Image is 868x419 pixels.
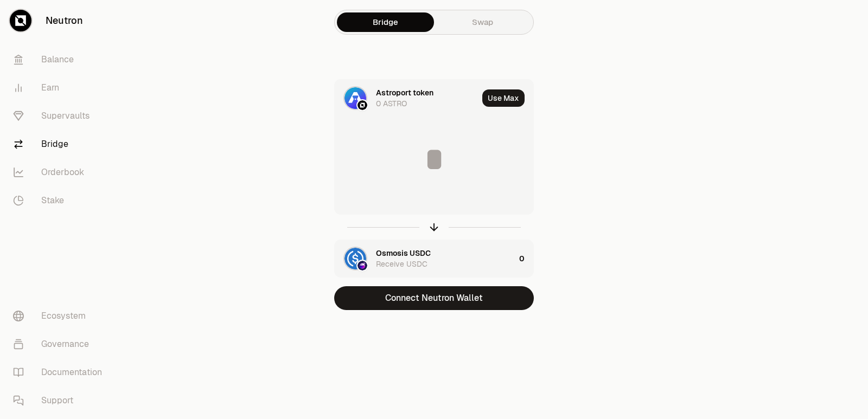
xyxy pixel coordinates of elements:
div: USDC LogoOsmosis LogoOsmosis USDCReceive USDC [335,240,515,277]
img: Neutron Logo [358,100,367,110]
img: ASTRO Logo [344,87,366,109]
a: Documentation [4,358,117,386]
div: 0 ASTRO [376,98,407,109]
button: USDC LogoOsmosis LogoOsmosis USDCReceive USDC0 [335,240,533,277]
img: Osmosis Logo [358,261,367,270]
div: Osmosis USDC [376,248,431,259]
a: Stake [4,186,117,215]
a: Balance [4,46,117,74]
button: Use Max [482,89,525,107]
a: Support [4,386,117,415]
a: Ecosystem [4,302,117,330]
a: Bridge [337,12,434,32]
a: Swap [434,12,531,32]
div: Receive USDC [376,259,427,269]
a: Supervaults [4,102,117,130]
button: Connect Neutron Wallet [334,286,534,310]
a: Earn [4,74,117,102]
a: Governance [4,330,117,358]
a: Orderbook [4,158,117,186]
a: Bridge [4,130,117,158]
div: ASTRO LogoNeutron LogoAstroport token0 ASTRO [335,80,478,117]
img: USDC Logo [344,248,366,269]
div: 0 [519,240,533,277]
div: Astroport token [376,87,433,98]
